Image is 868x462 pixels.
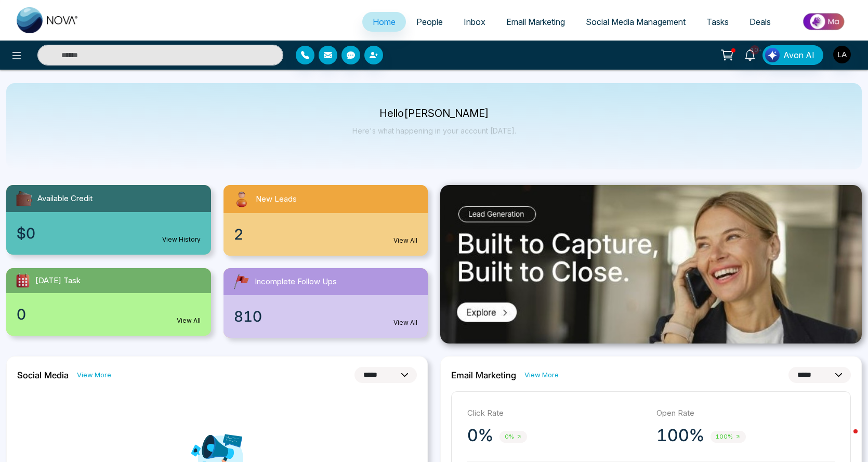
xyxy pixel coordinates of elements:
[711,431,746,443] span: 100%
[217,185,435,256] a: New Leads2View All
[524,370,559,380] a: View More
[453,12,496,32] a: Inbox
[440,185,862,344] img: .
[17,370,69,380] h2: Social Media
[467,425,493,446] p: 0%
[234,306,262,327] span: 810
[15,189,33,208] img: availableCredit.svg
[362,12,406,32] a: Home
[833,427,858,452] iframe: Intercom live chat
[833,46,851,63] img: User Avatar
[656,407,835,419] p: Open Rate
[352,126,516,135] p: Here's what happening in your account [DATE].
[232,272,251,291] img: followUps.svg
[256,193,297,205] span: New Leads
[750,45,759,55] span: 10+
[464,17,485,27] span: Inbox
[783,49,814,61] span: Avon AI
[451,370,516,380] h2: Email Marketing
[17,303,26,325] span: 0
[77,370,111,380] a: View More
[496,12,575,32] a: Email Marketing
[506,17,565,27] span: Email Marketing
[393,236,417,245] a: View All
[586,17,686,27] span: Social Media Management
[37,193,93,205] span: Available Credit
[499,431,527,443] span: 0%
[177,316,201,325] a: View All
[416,17,443,27] span: People
[35,275,81,287] span: [DATE] Task
[467,407,646,419] p: Click Rate
[575,12,696,32] a: Social Media Management
[17,222,35,244] span: $0
[739,12,781,32] a: Deals
[373,17,396,27] span: Home
[749,17,771,27] span: Deals
[162,235,201,244] a: View History
[234,223,243,245] span: 2
[738,45,762,63] a: 10+
[762,45,823,65] button: Avon AI
[696,12,739,32] a: Tasks
[352,109,516,118] p: Hello [PERSON_NAME]
[17,7,79,33] img: Nova CRM Logo
[255,276,337,288] span: Incomplete Follow Ups
[232,189,252,209] img: newLeads.svg
[656,425,704,446] p: 100%
[217,268,435,338] a: Incomplete Follow Ups810View All
[393,318,417,327] a: View All
[765,48,780,62] img: Lead Flow
[706,17,729,27] span: Tasks
[15,272,31,289] img: todayTask.svg
[406,12,453,32] a: People
[786,10,862,33] img: Market-place.gif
